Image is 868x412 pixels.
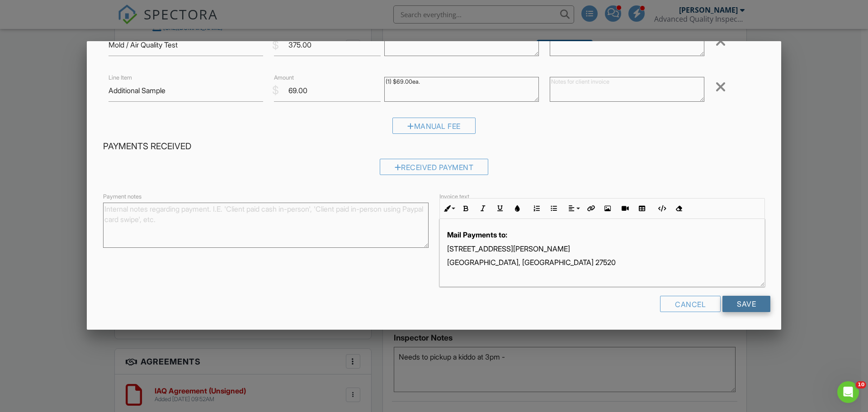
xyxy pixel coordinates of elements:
[392,118,476,134] div: Manual Fee
[509,200,526,217] button: Colors
[380,165,489,174] a: Received Payment
[545,200,562,217] button: Unordered List
[384,31,539,56] textarea: $375.00 (Base)
[447,285,757,295] p: Thank you for using AQI. We look forward to hearing about your experience soon.
[447,230,507,239] strong: Mail Payments to:
[565,200,582,217] button: Align
[491,200,509,217] button: Underline (Ctrl+U)
[440,200,457,217] button: Inline Style
[670,200,687,217] button: Clear Formatting
[392,124,476,133] a: Manual Fee
[474,200,491,217] button: Italic (Ctrl+I)
[103,193,142,201] label: Payment notes
[856,381,866,388] span: 10
[599,200,616,217] button: Insert Image (Ctrl+P)
[439,193,469,201] label: Invoice text
[274,74,294,82] label: Amount
[582,200,599,217] button: Insert Link (Ctrl+K)
[380,159,489,175] div: Received Payment
[272,83,279,98] div: $
[457,200,474,217] button: Bold (Ctrl+B)
[653,200,670,217] button: Code View
[722,296,770,312] input: Save
[616,200,633,217] button: Insert Video
[837,381,859,403] iframe: Intercom live chat
[447,257,757,267] p: [GEOGRAPHIC_DATA], [GEOGRAPHIC_DATA] 27520
[660,296,721,312] div: Cancel
[103,141,765,152] h4: Payments Received
[633,200,651,217] button: Insert Table
[447,244,757,254] p: [STREET_ADDRESS][PERSON_NAME]
[108,74,132,82] label: Line Item
[528,200,545,217] button: Ordered List
[272,38,279,53] div: $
